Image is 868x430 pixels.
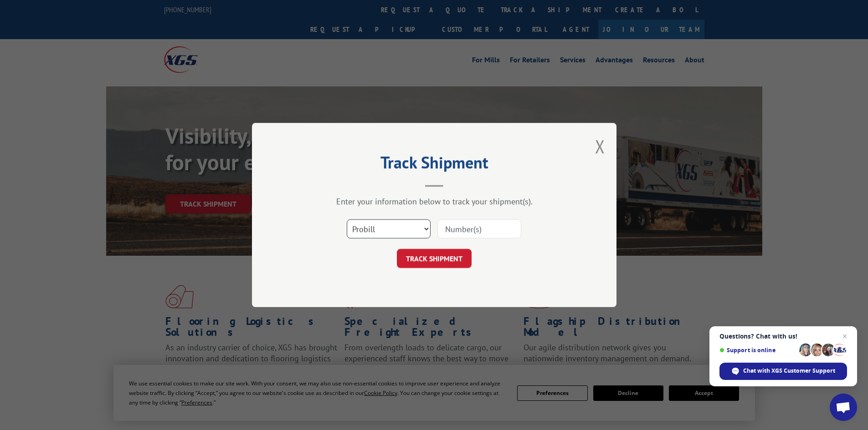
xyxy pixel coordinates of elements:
[298,196,571,207] div: Enter your information below to track your shipment(s).
[298,156,571,173] h2: Track Shipment
[719,333,847,340] span: Questions? Chat with us!
[719,347,796,354] span: Support is online
[743,367,835,375] span: Chat with XGS Customer Support
[719,363,847,380] div: Chat with XGS Customer Support
[839,331,850,342] span: Close chat
[437,219,521,238] input: Number(s)
[397,249,472,268] button: TRACK SHIPMENT
[830,394,857,421] div: Open chat
[595,134,605,158] button: Close modal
